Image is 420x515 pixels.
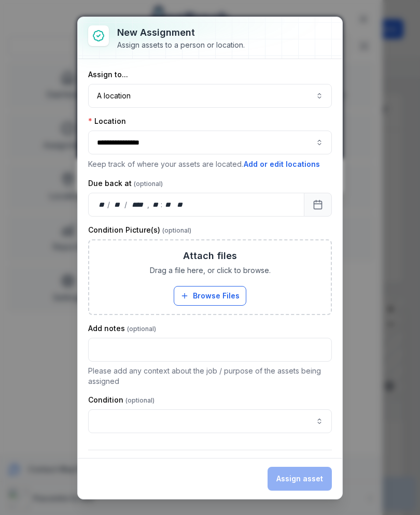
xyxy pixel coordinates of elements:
[88,159,332,170] p: Keep track of where your assets are located.
[111,199,125,210] div: month,
[107,199,111,210] div: /
[304,193,332,217] button: Calendar
[117,40,245,50] div: Assign assets to a person or location.
[163,199,174,210] div: minute,
[175,199,186,210] div: am/pm,
[243,159,320,170] button: Add or edit locations
[88,395,155,405] label: Condition
[161,199,163,210] div: :
[150,199,161,210] div: hour,
[128,199,147,210] div: year,
[88,84,332,108] button: A location
[88,366,332,387] p: Please add any context about the job / purpose of the assets being assigned
[88,69,128,80] label: Assign to...
[147,199,150,210] div: ,
[150,265,271,276] span: Drag a file here, or click to browse.
[117,25,245,40] h3: New assignment
[97,199,107,210] div: day,
[88,116,126,126] label: Location
[88,225,191,235] label: Condition Picture(s)
[88,178,163,189] label: Due back at
[174,286,246,306] button: Browse Files
[183,249,237,263] h3: Attach files
[124,199,128,210] div: /
[88,323,156,334] label: Add notes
